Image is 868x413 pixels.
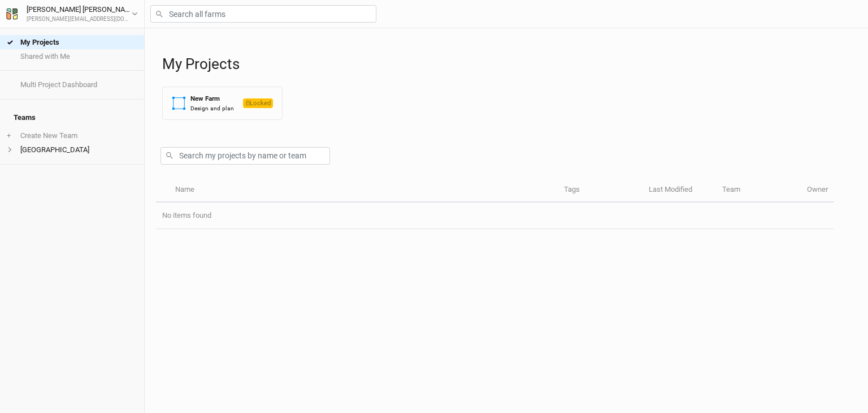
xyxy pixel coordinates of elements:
button: [PERSON_NAME] [PERSON_NAME][PERSON_NAME][EMAIL_ADDRESS][DOMAIN_NAME] [6,3,138,24]
span: Locked [243,98,273,108]
th: Team [716,178,801,203]
h4: Teams [7,106,137,129]
td: No items found [156,203,834,229]
div: [PERSON_NAME][EMAIL_ADDRESS][DOMAIN_NAME] [27,15,132,24]
th: Name [168,178,557,203]
div: New Farm [190,94,234,104]
div: Design and plan [190,104,234,113]
input: Search my projects by name or team [160,147,330,165]
th: Owner [801,178,834,203]
span: + [7,131,11,140]
h1: My Projects [162,55,857,73]
input: Search all farms [150,5,376,23]
button: New FarmDesign and planLocked [162,87,283,120]
th: Tags [558,178,643,203]
th: Last Modified [643,178,716,203]
div: [PERSON_NAME] [PERSON_NAME] [27,4,132,15]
